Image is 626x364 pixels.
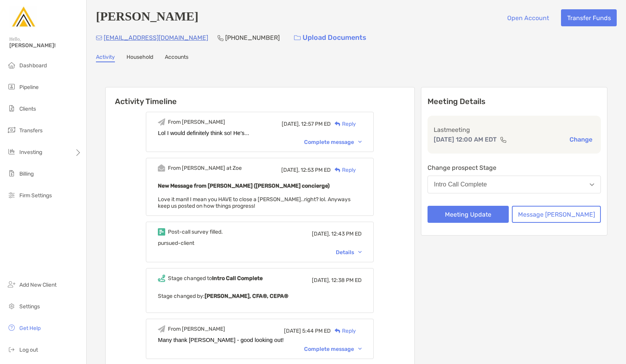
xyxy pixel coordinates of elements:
div: From [PERSON_NAME] at Zoe [168,165,242,171]
p: Change prospect Stage [428,163,601,173]
div: Reply [331,120,356,128]
a: Accounts [165,54,188,62]
img: Event icon [158,275,165,282]
div: Complete message [304,346,362,352]
div: Post-call survey filled. [168,229,223,235]
span: Pipeline [19,84,39,91]
div: Stage changed to [168,275,263,282]
img: firm-settings icon [7,190,16,200]
span: 12:57 PM ED [301,121,331,127]
div: Lol I would definitely think so! He's... [158,130,362,136]
img: add_new_client icon [7,280,16,289]
p: Meeting Details [428,97,601,106]
img: transfers icon [7,125,16,135]
span: [DATE], [312,231,330,237]
b: [PERSON_NAME], CFA®, CEPA® [205,293,288,299]
button: Meeting Update [428,206,509,223]
span: Investing [19,149,42,156]
p: [DATE] 12:00 AM EDT [434,135,497,144]
span: 12:53 PM ED [301,167,331,173]
span: Log out [19,347,38,353]
div: From [PERSON_NAME] [168,119,225,125]
button: Message [PERSON_NAME] [512,206,601,223]
span: [DATE], [281,167,299,173]
button: Intro Call Complete [428,176,601,193]
img: get-help icon [7,323,16,332]
span: Dashboard [19,62,47,69]
div: Details [336,249,362,256]
span: Billing [19,171,34,177]
img: logout icon [7,345,16,354]
img: investing icon [7,147,16,156]
a: Household [127,54,153,62]
img: Phone Icon [217,35,224,41]
img: Chevron icon [358,348,362,350]
img: Event icon [158,118,165,126]
img: Open dropdown arrow [590,183,594,186]
img: dashboard icon [7,60,16,70]
span: 12:43 PM ED [331,231,362,237]
img: Event icon [158,164,165,172]
img: settings icon [7,301,16,311]
span: 12:38 PM ED [331,277,362,284]
span: Transfers [19,127,43,134]
span: Get Help [19,325,41,332]
span: Clients [19,106,36,112]
img: Chevron icon [358,141,362,143]
img: button icon [294,35,301,41]
p: [PHONE_NUMBER] [225,33,280,43]
img: Reply icon [335,167,340,173]
span: Firm Settings [19,192,52,199]
div: Complete message [304,139,362,145]
img: Event icon [158,325,165,333]
a: Activity [96,54,115,62]
button: Transfer Funds [561,9,617,26]
span: [DATE] [284,328,301,334]
img: billing icon [7,169,16,178]
div: Reply [331,327,356,335]
span: [DATE], [312,277,330,284]
p: [EMAIL_ADDRESS][DOMAIN_NAME] [104,33,208,43]
span: [PERSON_NAME]! [9,42,82,49]
p: Last meeting [434,125,595,135]
img: Chevron icon [358,251,362,253]
span: [DATE], [282,121,300,127]
div: Intro Call Complete [434,181,487,188]
span: Add New Client [19,282,56,288]
h4: [PERSON_NAME] [96,9,198,26]
h6: Activity Timeline [106,87,414,106]
button: Open Account [501,9,555,26]
span: Love it man!! I mean you HAVE to close a [PERSON_NAME]..right? lol. Anyways keep us posted on how... [158,196,351,209]
img: Email Icon [96,36,102,40]
button: Change [567,135,595,144]
img: communication type [500,137,507,143]
p: Stage changed by: [158,291,362,301]
img: Event icon [158,228,165,236]
span: 5:44 PM ED [302,328,331,334]
img: Reply icon [335,328,340,333]
span: Settings [19,303,40,310]
img: Zoe Logo [9,3,37,31]
img: clients icon [7,104,16,113]
a: Upload Documents [289,29,371,46]
b: Intro Call Complete [212,275,263,282]
div: Many thank [PERSON_NAME] - good looking out! [158,337,362,343]
span: pursued-client [158,240,194,246]
b: New Message from [PERSON_NAME] ([PERSON_NAME] concierge) [158,183,330,189]
img: pipeline icon [7,82,16,91]
div: From [PERSON_NAME] [168,326,225,332]
img: Reply icon [335,121,340,126]
div: Reply [331,166,356,174]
